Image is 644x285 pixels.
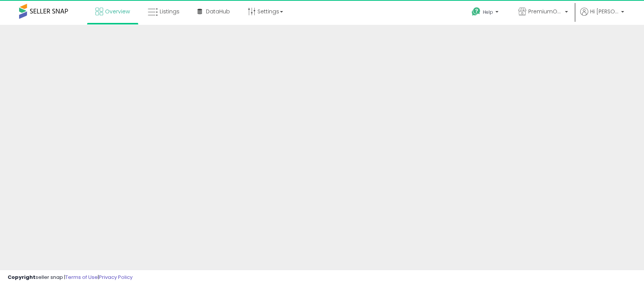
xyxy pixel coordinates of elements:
[8,274,133,281] div: seller snap | |
[528,8,563,15] span: PremiumOutdoorGrills
[590,8,619,15] span: Hi [PERSON_NAME]
[471,7,481,16] i: Get Help
[65,274,98,281] a: Terms of Use
[206,8,230,15] span: DataHub
[99,274,133,281] a: Privacy Policy
[580,8,624,25] a: Hi [PERSON_NAME]
[8,274,36,281] strong: Copyright
[466,1,506,25] a: Help
[105,8,130,15] span: Overview
[483,9,493,15] span: Help
[160,8,180,15] span: Listings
